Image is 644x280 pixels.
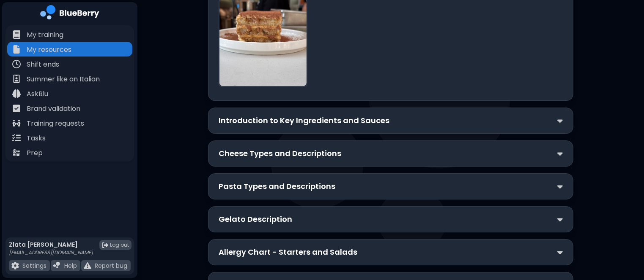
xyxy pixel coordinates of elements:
p: Cheese Types and Descriptions [219,148,341,159]
img: file icon [12,134,21,142]
p: Training requests [27,118,84,129]
p: AskBlu [27,89,48,99]
img: file icon [84,262,91,269]
img: file icon [12,148,21,157]
p: Allergy Chart - Starters and Salads [219,246,357,258]
img: file icon [12,30,21,39]
p: Tasks [27,133,46,143]
p: Settings [22,262,47,269]
p: Pasta Types and Descriptions [219,180,335,192]
img: company logo [40,5,99,22]
p: Shift ends [27,59,59,70]
img: down chevron [557,149,563,158]
p: Gelato Description [219,213,292,225]
p: My resources [27,45,71,55]
p: Introduction to Key Ingredients and Sauces [219,115,389,127]
img: file icon [12,89,21,98]
img: file icon [12,104,21,113]
span: Log out [110,242,129,248]
p: [EMAIL_ADDRESS][DOMAIN_NAME] [9,249,93,256]
p: Zlata [PERSON_NAME] [9,241,93,248]
img: file icon [11,262,19,269]
p: Brand validation [27,104,80,114]
img: logout [102,242,108,248]
img: down chevron [557,215,563,224]
img: file icon [12,45,21,54]
p: Report bug [95,262,127,269]
p: Summer like an Italian [27,74,100,84]
img: file icon [53,262,61,269]
p: Prep [27,148,43,158]
p: Help [64,262,77,269]
img: file icon [12,119,21,127]
img: file icon [12,60,21,68]
img: down chevron [557,116,563,125]
img: down chevron [557,182,563,191]
img: file icon [12,75,21,83]
img: down chevron [557,248,563,257]
p: My training [27,30,63,40]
